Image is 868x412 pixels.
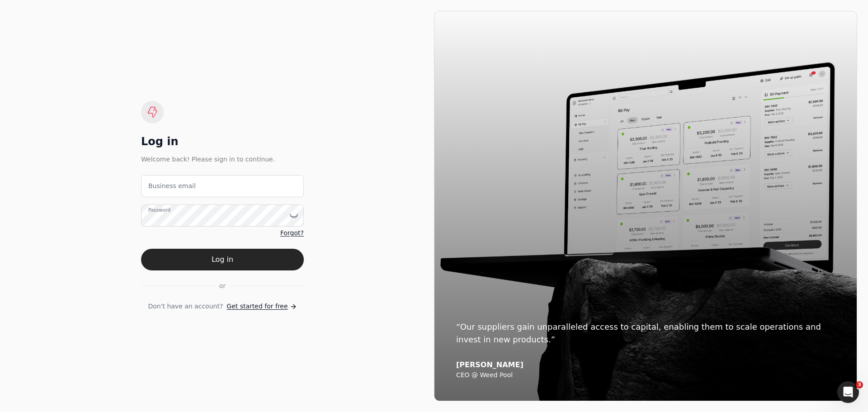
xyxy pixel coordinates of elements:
[456,321,835,346] div: “Our suppliers gain unparalleled access to capital, enabling them to scale operations and invest ...
[856,381,863,388] span: 3
[280,228,304,238] a: Forgot?
[837,381,859,403] iframe: Intercom live chat
[141,249,304,270] button: Log in
[148,181,196,191] label: Business email
[226,302,288,311] span: Get started for free
[148,302,223,311] span: Don't have an account?
[148,207,170,214] label: Password
[141,134,304,149] div: Log in
[219,281,226,291] span: or
[226,302,297,311] a: Get started for free
[141,154,304,164] div: Welcome back! Please sign in to continue.
[456,360,835,369] div: [PERSON_NAME]
[456,371,835,379] div: CEO @ Weed Pool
